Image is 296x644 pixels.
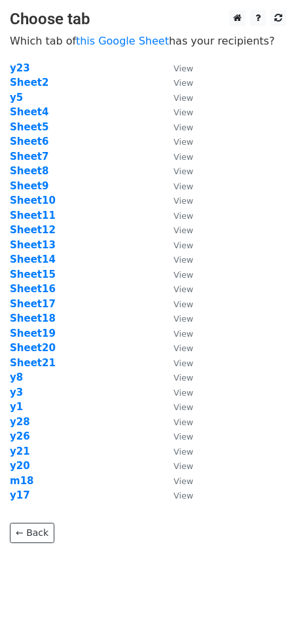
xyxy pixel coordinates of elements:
[10,239,56,251] a: Sheet13
[160,401,193,413] a: View
[174,373,193,383] small: View
[10,298,56,310] a: Sheet17
[10,445,30,457] a: y21
[174,137,193,147] small: View
[10,106,48,118] a: Sheet4
[10,121,48,133] a: Sheet5
[10,357,56,369] a: Sheet21
[10,92,23,104] a: y5
[174,166,193,176] small: View
[10,416,30,428] a: y28
[174,152,193,162] small: View
[174,107,193,117] small: View
[10,165,48,177] strong: Sheet8
[10,328,56,339] a: Sheet19
[10,401,23,413] a: y1
[174,329,193,339] small: View
[160,298,193,310] a: View
[10,475,34,487] strong: m18
[174,181,193,191] small: View
[10,460,30,472] a: y20
[10,210,56,221] a: Sheet11
[174,255,193,265] small: View
[10,489,30,501] a: y17
[174,211,193,221] small: View
[174,196,193,206] small: View
[174,358,193,368] small: View
[10,387,23,398] a: y3
[160,77,193,88] a: View
[10,342,56,354] a: Sheet20
[10,224,56,236] a: Sheet12
[160,224,193,236] a: View
[174,447,193,457] small: View
[174,93,193,103] small: View
[160,357,193,369] a: View
[160,328,193,339] a: View
[160,387,193,398] a: View
[174,432,193,442] small: View
[160,416,193,428] a: View
[10,313,56,324] a: Sheet18
[174,240,193,250] small: View
[10,371,23,383] a: y8
[10,180,48,192] a: Sheet9
[174,476,193,486] small: View
[10,34,286,48] p: Which tab of has your recipients?
[10,10,286,29] h3: Choose tab
[10,195,56,206] a: Sheet10
[174,417,193,427] small: View
[160,371,193,383] a: View
[160,254,193,265] a: View
[174,314,193,324] small: View
[160,136,193,147] a: View
[10,269,56,280] a: Sheet15
[160,489,193,501] a: View
[160,445,193,457] a: View
[10,151,48,162] a: Sheet7
[160,92,193,104] a: View
[160,430,193,442] a: View
[174,491,193,501] small: View
[174,225,193,235] small: View
[10,136,48,147] a: Sheet6
[10,283,56,295] strong: Sheet16
[160,210,193,221] a: View
[10,77,48,88] a: Sheet2
[160,62,193,74] a: View
[174,461,193,471] small: View
[160,342,193,354] a: View
[160,121,193,133] a: View
[10,430,30,442] a: y26
[174,123,193,132] small: View
[10,523,54,543] a: ← Back
[160,283,193,295] a: View
[10,62,30,74] a: y23
[160,460,193,472] a: View
[10,254,56,265] a: Sheet14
